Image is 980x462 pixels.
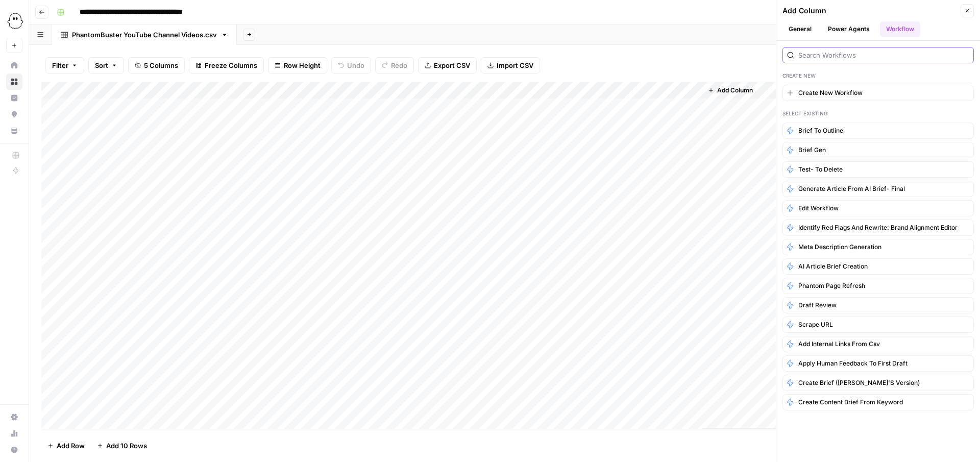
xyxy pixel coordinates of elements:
button: Export CSV [418,57,477,74]
span: test- to delete [798,165,843,174]
span: Add Row [57,441,85,451]
a: Usage [6,425,22,442]
button: Row Height [268,57,327,74]
span: Meta description generation [798,242,881,252]
span: Scrape URL [798,320,833,329]
span: AI article brief creation [798,262,868,271]
span: Add 10 Rows [106,441,147,451]
a: Insights [6,90,22,106]
button: Add Column [704,84,757,97]
button: Redo [375,57,414,74]
span: Generate article from AI brief- final [798,184,905,193]
button: Generate article from AI brief- final [782,181,974,197]
a: Browse [6,74,22,90]
button: Sort [88,57,124,74]
span: Phantom page refresh [798,281,865,290]
span: Redo [391,60,407,70]
span: Edit workflow [798,204,839,213]
input: Search Workflows [798,50,969,60]
a: Opportunities [6,106,22,123]
img: PhantomBuster Logo [6,12,24,30]
button: Create Content Brief from Keyword [782,394,974,410]
button: Power Agents [822,21,876,37]
a: Your Data [6,123,22,139]
button: 5 Columns [128,57,185,74]
span: Brief Gen [798,145,826,155]
button: Add 10 Rows [91,437,153,454]
span: Create brief ([PERSON_NAME]'s version) [798,378,920,387]
span: Freeze Columns [205,60,257,70]
button: Meta description generation [782,239,974,255]
span: Brief to Outline [798,126,843,135]
a: PhantomBuster YouTube Channel Videos.csv [52,25,237,45]
span: Row Height [284,60,321,70]
button: Draft review [782,297,974,313]
button: Apply human feedback to first draft [782,355,974,372]
button: Help + Support [6,442,22,458]
button: Create brief ([PERSON_NAME]'s version) [782,375,974,391]
button: AI article brief creation [782,258,974,275]
div: PhantomBuster YouTube Channel Videos.csv [72,30,217,40]
button: Identify red flags and rewrite: Brand alignment editor [782,220,974,236]
button: Add internal links from csv [782,336,974,352]
span: Export CSV [434,60,470,70]
span: Sort [95,60,108,70]
span: Undo [347,60,364,70]
span: Draft review [798,301,837,310]
button: Edit workflow [782,200,974,216]
span: Create Content Brief from Keyword [798,398,903,407]
div: Create New [782,71,974,80]
span: Apply human feedback to first draft [798,359,908,368]
span: Create New Workflow [798,88,863,98]
span: Filter [52,60,68,70]
button: Filter [45,57,84,74]
button: Undo [331,57,371,74]
span: Add Column [717,86,753,95]
button: Workspace: PhantomBuster [6,8,22,34]
a: Home [6,57,22,74]
button: test- to delete [782,161,974,178]
button: Add Row [41,437,91,454]
button: Workflow [880,21,920,37]
button: Scrape URL [782,317,974,333]
a: Settings [6,409,22,425]
span: Import CSV [497,60,533,70]
div: Select Existing [782,109,974,117]
button: Import CSV [481,57,540,74]
button: Create New Workflow [782,85,974,101]
button: Brief to Outline [782,123,974,139]
span: 5 Columns [144,60,178,70]
button: Brief Gen [782,142,974,158]
span: Identify red flags and rewrite: Brand alignment editor [798,223,958,232]
span: Add internal links from csv [798,339,880,349]
button: General [782,21,818,37]
button: Phantom page refresh [782,278,974,294]
button: Freeze Columns [189,57,264,74]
